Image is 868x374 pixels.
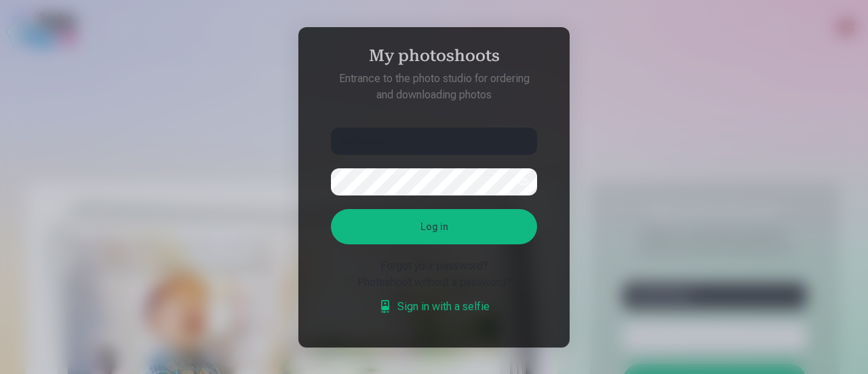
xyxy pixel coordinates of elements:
button: Log in [331,209,537,244]
font: Log in [420,221,448,232]
font: Sign in with a selfie [397,300,490,313]
a: Sign in with a selfie [378,299,490,315]
font: My photoshoots [369,49,500,65]
font: Photoshoot without a password? [357,276,511,288]
font: Forgot your password? [380,259,488,272]
font: Entrance to the photo studio for ordering and downloading photos [339,72,530,101]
